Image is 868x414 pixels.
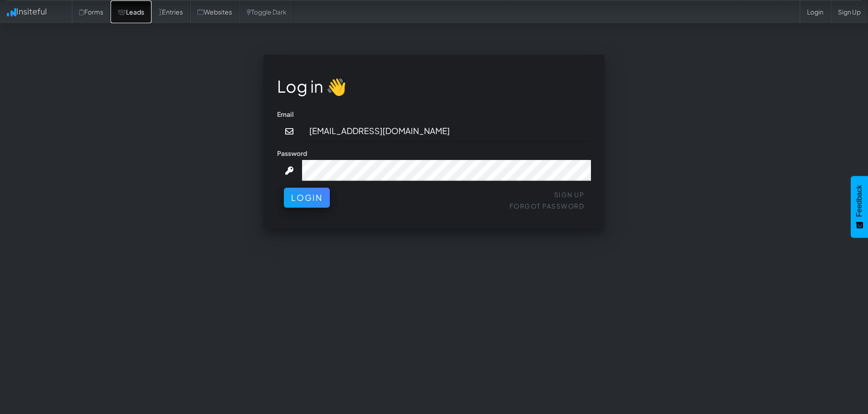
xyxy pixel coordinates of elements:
a: Forgot Password [510,202,585,210]
input: john@doe.com [302,121,591,142]
a: Websites [190,0,239,23]
label: Password [277,149,307,158]
span: Feedback [855,185,863,217]
img: icon.png [7,8,16,16]
a: Leads [111,0,151,23]
a: Entries [151,0,190,23]
a: Toggle Dark [239,0,294,23]
a: Login [800,0,831,23]
a: Sign Up [831,0,868,23]
h1: Log in 👋 [277,77,591,95]
a: Sign Up [554,190,585,199]
a: Forms [72,0,111,23]
button: Login [284,188,330,208]
button: Feedback - Show survey [851,176,868,238]
label: Email [277,110,294,119]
